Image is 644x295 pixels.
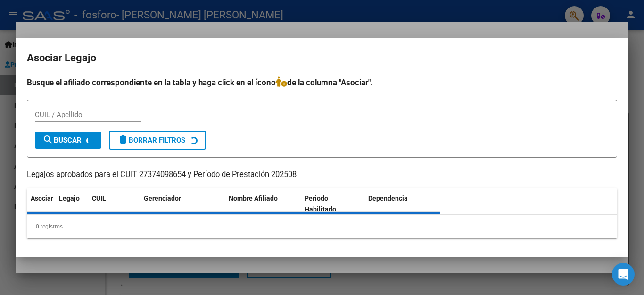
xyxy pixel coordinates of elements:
[31,194,53,202] span: Asociar
[612,263,635,286] div: Open Intercom Messenger
[305,194,336,213] span: Periodo Habilitado
[92,194,106,202] span: CUIL
[140,188,225,219] datatable-header-cell: Gerenciador
[42,136,82,144] span: Buscar
[27,215,617,238] div: 0 registros
[35,132,101,149] button: Buscar
[117,136,185,144] span: Borrar Filtros
[42,134,54,145] mat-icon: search
[109,131,206,150] button: Borrar Filtros
[27,188,55,219] datatable-header-cell: Asociar
[301,188,364,219] datatable-header-cell: Periodo Habilitado
[368,194,408,202] span: Dependencia
[117,134,129,145] mat-icon: delete
[225,188,301,219] datatable-header-cell: Nombre Afiliado
[229,194,278,202] span: Nombre Afiliado
[27,49,617,67] h2: Asociar Legajo
[364,188,440,219] datatable-header-cell: Dependencia
[27,169,617,181] p: Legajos aprobados para el CUIT 27374098654 y Período de Prestación 202508
[144,194,181,202] span: Gerenciador
[55,188,88,219] datatable-header-cell: Legajo
[88,188,140,219] datatable-header-cell: CUIL
[27,76,617,89] h4: Busque el afiliado correspondiente en la tabla y haga click en el ícono de la columna "Asociar".
[59,194,80,202] span: Legajo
